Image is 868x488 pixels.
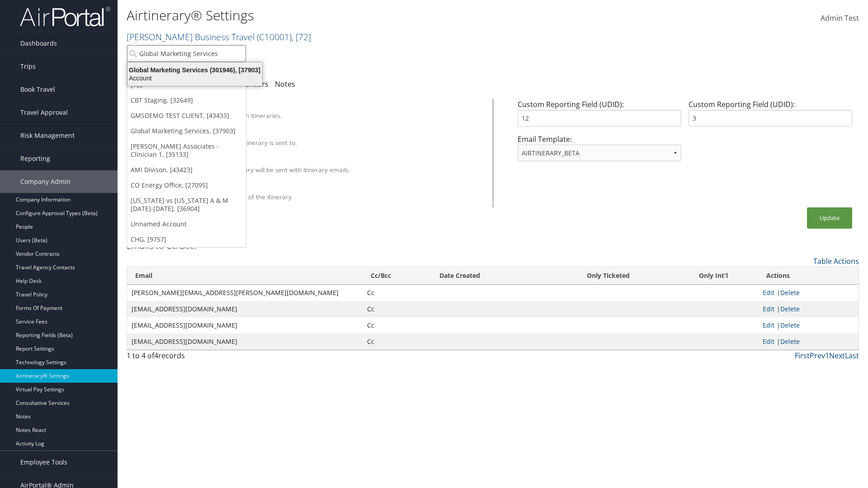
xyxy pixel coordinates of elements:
a: Prev [810,351,825,361]
a: Admin Test [821,5,859,33]
span: Book Travel [20,78,55,101]
span: Employee Tools [20,451,67,474]
td: [EMAIL_ADDRESS][DOMAIN_NAME] [127,333,363,350]
a: Last [845,351,859,361]
a: Edit [763,305,774,313]
td: [PERSON_NAME][EMAIL_ADDRESS][PERSON_NAME][DOMAIN_NAME] [127,285,363,301]
a: Global Marketing Services, [37903] [127,123,246,139]
a: GMSDEMO TEST CLIENT, [43433] [127,108,246,123]
div: Email Template: [514,134,685,169]
a: Table Actions [813,256,859,266]
a: First [795,351,810,361]
input: Search Accounts [127,45,246,62]
a: 1 [825,351,829,361]
a: Notes [275,79,295,89]
th: Only Int'l: activate to sort column ascending [669,267,758,285]
span: Admin Test [821,13,859,23]
td: | [758,285,859,301]
span: Risk Management [20,124,75,147]
th: Email: activate to sort column ascending [127,267,363,285]
a: Delete [780,305,800,313]
img: airportal-logo.png [20,6,110,27]
span: Travel Approval [20,101,68,124]
td: [EMAIL_ADDRESS][DOMAIN_NAME] [127,317,363,333]
div: Attach PDF [169,157,481,165]
th: Date Created: activate to sort column ascending [431,267,547,285]
button: Update [807,207,852,229]
td: Cc [363,333,431,350]
td: Cc [363,285,431,301]
span: , [ 72 ] [292,31,311,43]
div: Account [122,74,268,82]
a: CHG, [9757] [127,232,246,247]
span: ( C10001 ) [257,31,292,43]
a: Edit [763,288,774,297]
a: [US_STATE] vs [US_STATE] A & M [DATE]-[DATE], [36904] [127,193,246,216]
div: Custom Reporting Field (UDID): [685,99,856,134]
label: A PDF version of the itinerary will be sent with itinerary emails. [169,165,350,174]
span: Company Admin [20,170,71,193]
h1: Airtinerary® Settings [127,6,615,25]
span: 4 [154,351,158,361]
span: Trips [20,55,36,78]
div: 1 to 4 of records [127,350,304,366]
td: Cc [363,317,431,333]
span: Reporting [20,147,50,170]
a: Edit [763,337,774,346]
a: Delete [780,321,800,329]
td: | [758,333,859,350]
a: Calendars [234,79,269,89]
th: Actions [758,267,859,285]
a: CO Energy Office, [27095] [127,178,246,193]
a: AMI Divison, [43423] [127,162,246,178]
a: Delete [780,337,800,346]
div: Custom Reporting Field (UDID): [514,99,685,134]
a: [PERSON_NAME] Business Travel [127,31,311,43]
td: | [758,301,859,317]
a: CBT Staging, [32649] [127,93,246,108]
a: Delete [780,288,800,297]
a: [PERSON_NAME] Associates - Clinician 1, [35133] [127,139,246,162]
td: [EMAIL_ADDRESS][DOMAIN_NAME] [127,301,363,317]
div: Global Marketing Services (301946), [37903] [122,66,268,74]
div: Client Name [169,103,481,111]
th: Cc/Bcc: activate to sort column ascending [363,267,431,285]
span: Dashboards [20,32,57,55]
a: Next [829,351,845,361]
td: | [758,317,859,333]
td: Cc [363,301,431,317]
a: Unnamed Account [127,216,246,232]
div: Show Survey [169,184,481,192]
div: Override Email [169,130,481,138]
th: Only Ticketed: activate to sort column ascending [547,267,669,285]
a: Edit [763,321,774,329]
